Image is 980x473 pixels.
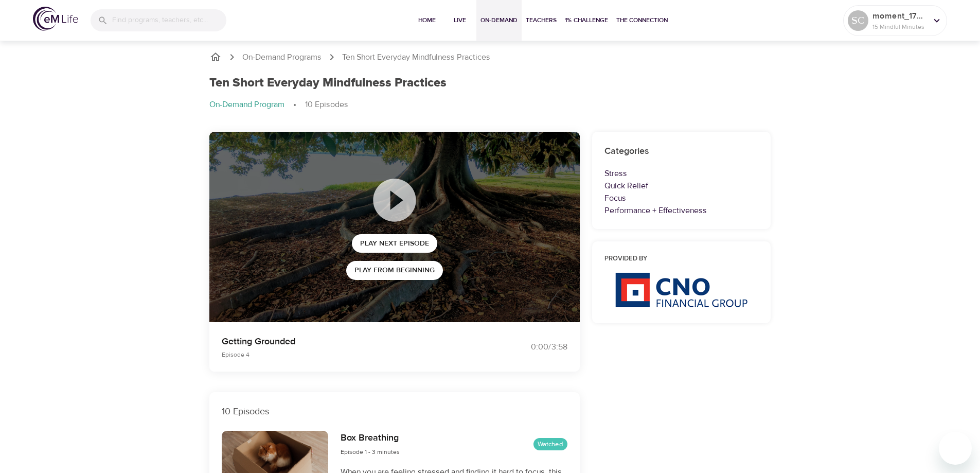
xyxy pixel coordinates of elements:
[341,431,400,446] h6: Box Breathing
[490,341,567,353] div: 0:00 / 3:58
[354,264,435,277] span: Play from beginning
[360,237,429,250] span: Play Next Episode
[222,405,567,418] p: 10 Episodes
[222,335,478,348] p: Getting Grounded
[604,254,759,265] h6: Provided by
[222,350,478,359] p: Episode 4
[604,167,759,180] p: Stress
[346,261,443,280] button: Play from beginning
[872,22,927,31] p: 15 Mindful Minutes
[112,9,226,31] input: Find programs, teachers, etc...
[565,15,608,26] span: 1% Challenge
[415,15,439,26] span: Home
[352,234,437,253] button: Play Next Episode
[242,51,322,63] a: On-Demand Programs
[342,51,490,63] p: Ten Short Everyday Mindfulness Practices
[848,10,868,31] div: SC
[604,180,759,192] p: Quick Relief
[533,440,567,449] span: Watched
[480,15,518,26] span: On-Demand
[616,15,668,26] span: The Connection
[209,99,284,111] p: On-Demand Program
[33,7,78,31] img: logo
[209,99,771,111] nav: breadcrumb
[526,15,557,26] span: Teachers
[604,144,759,159] h6: Categories
[872,10,927,22] p: moment_1755031406
[939,432,972,465] iframe: Button to launch messaging window
[305,99,348,111] p: 10 Episodes
[341,448,400,456] span: Episode 1 - 3 minutes
[604,192,759,204] p: Focus
[209,51,771,63] nav: breadcrumb
[209,76,447,91] h1: Ten Short Everyday Mindfulness Practices
[615,272,747,307] img: CNO%20logo.png
[604,204,759,217] p: Performance + Effectiveness
[448,15,472,26] span: Live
